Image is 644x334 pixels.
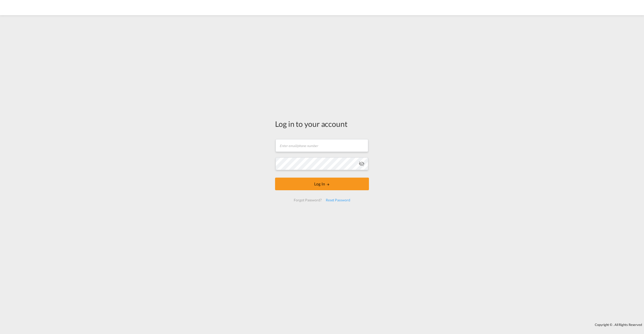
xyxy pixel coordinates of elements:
[359,161,365,167] md-icon: icon-eye-off
[275,178,369,190] button: LOGIN
[292,196,324,205] div: Forgot Password?
[276,139,368,152] input: Enter email/phone number
[275,118,369,129] div: Log in to your account
[324,196,352,205] div: Reset Password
